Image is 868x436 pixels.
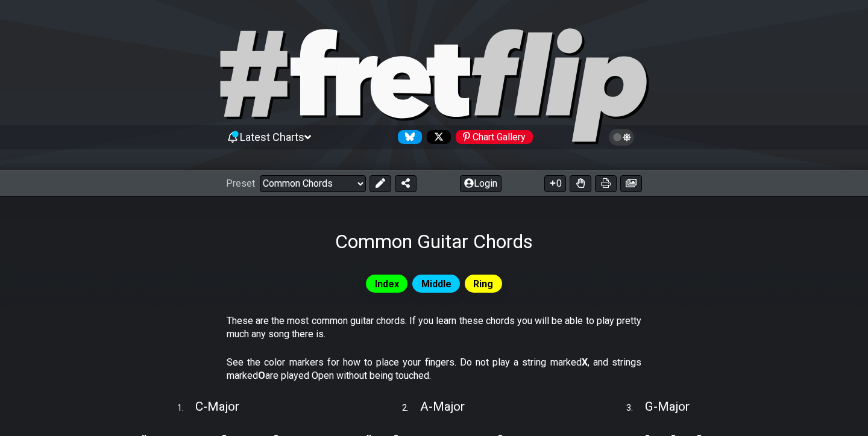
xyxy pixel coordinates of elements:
[595,175,617,192] button: Print
[393,130,422,144] a: Follow #fretflip at Bluesky
[620,175,642,192] button: Create image
[370,175,391,192] button: Edit Preset
[260,175,366,192] select: Preset
[420,399,465,414] span: A - Major
[375,275,399,293] span: Index
[570,175,591,192] button: Toggle Dexterity for all fretkits
[421,275,451,293] span: Middle
[615,132,629,143] span: Toggle light / dark theme
[226,178,255,189] span: Preset
[258,370,265,381] strong: O
[626,402,644,415] span: 3 .
[227,314,641,341] p: These are the most common guitar chords. If you learn these chords you will be able to play prett...
[227,356,641,383] p: See the color markers for how to place your fingers. Do not play a string marked , and strings ma...
[473,275,493,293] span: Ring
[456,130,533,144] div: Chart Gallery
[582,357,588,368] strong: X
[544,175,566,192] button: 0
[240,131,304,143] span: Latest Charts
[195,399,239,414] span: C - Major
[645,399,690,414] span: G - Major
[335,230,533,253] h1: Common Guitar Chords
[460,175,502,192] button: Login
[402,402,420,415] span: 2 .
[451,130,533,144] a: #fretflip at Pinterest
[422,130,451,144] a: Follow #fretflip at X
[177,402,195,415] span: 1 .
[395,175,417,192] button: Share Preset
